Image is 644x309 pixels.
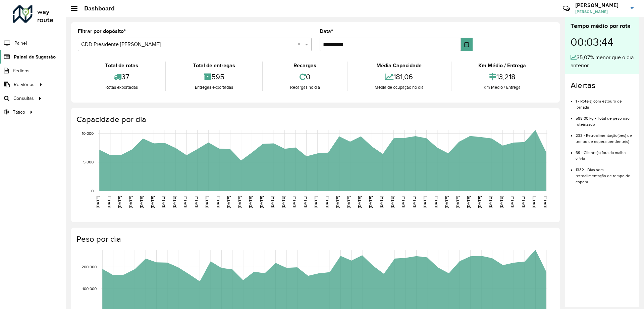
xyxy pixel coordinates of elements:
div: 00:03:44 [571,31,634,53]
text: [DATE] [259,196,264,208]
div: 35,07% menor que o dia anterior [571,53,634,70]
li: 1 - Rota(s) com estouro de jornada [576,93,634,110]
label: Data [320,27,333,35]
div: Km Médio / Entrega [453,84,551,91]
h3: [PERSON_NAME] [575,2,626,8]
text: [DATE] [270,196,274,208]
div: 595 [167,70,260,84]
text: [DATE] [434,196,438,208]
text: [DATE] [357,196,362,208]
text: [DATE] [303,196,307,208]
text: [DATE] [161,196,165,208]
text: [DATE] [292,196,296,208]
li: 233 - Retroalimentação(ões) de tempo de espera pendente(s) [576,127,634,145]
text: [DATE] [139,196,144,208]
div: 13,218 [453,70,551,84]
text: [DATE] [237,196,242,208]
li: 598,00 kg - Total de peso não roteirizado [576,110,634,127]
text: [DATE] [216,196,220,208]
li: 69 - Cliente(s) fora da malha viária [576,145,634,162]
text: 5,000 [83,160,94,164]
text: [DATE] [390,196,394,208]
div: Tempo médio por rota [571,22,634,31]
div: Recargas [265,62,345,70]
h4: Capacidade por dia [76,115,553,124]
label: Filtrar por depósito [78,27,126,35]
span: Tático [13,109,25,116]
div: Entregas exportadas [167,84,260,91]
span: Painel de Sugestão [14,53,56,61]
span: Painel [14,40,27,47]
h4: Peso por dia [76,234,553,244]
div: 181,06 [349,70,449,84]
div: Total de entregas [167,62,260,70]
span: Relatórios [14,81,35,88]
button: Choose Date [461,38,473,51]
text: [DATE] [194,196,198,208]
text: [DATE] [226,196,231,208]
div: 37 [79,70,163,84]
text: [DATE] [183,196,187,208]
text: [DATE] [117,196,122,208]
li: 1332 - Dias sem retroalimentação de tempo de espera [576,162,634,185]
text: [DATE] [107,196,111,208]
div: Km Médio / Entrega [453,62,551,70]
text: [DATE] [543,196,547,208]
text: 0 [91,189,94,193]
span: Clear all [298,40,303,48]
div: Total de rotas [79,62,163,70]
div: 0 [265,70,345,84]
text: [DATE] [510,196,514,208]
text: [DATE] [335,196,340,208]
div: Média Capacidade [349,62,449,70]
h4: Alertas [571,81,634,90]
text: [DATE] [532,196,536,208]
text: [DATE] [128,196,133,208]
text: 100,000 [83,286,97,291]
text: [DATE] [172,196,176,208]
text: [DATE] [499,196,503,208]
span: [PERSON_NAME] [575,9,626,15]
text: 10,000 [82,131,94,136]
a: Contato Rápido [559,1,574,16]
text: [DATE] [314,196,318,208]
text: [DATE] [444,196,449,208]
text: [DATE] [488,196,492,208]
text: [DATE] [423,196,427,208]
div: Recargas no dia [265,84,345,91]
text: [DATE] [368,196,373,208]
text: [DATE] [248,196,253,208]
text: [DATE] [281,196,285,208]
text: [DATE] [466,196,471,208]
div: Média de ocupação no dia [349,84,449,91]
text: [DATE] [150,196,155,208]
text: [DATE] [346,196,351,208]
span: Consultas [13,95,34,102]
text: [DATE] [379,196,383,208]
text: [DATE] [477,196,482,208]
text: [DATE] [205,196,209,208]
text: [DATE] [412,196,416,208]
text: [DATE] [455,196,460,208]
text: [DATE] [401,196,405,208]
span: Pedidos [13,67,30,74]
text: [DATE] [96,196,100,208]
text: [DATE] [325,196,329,208]
h2: Dashboard [77,5,115,12]
text: [DATE] [521,196,525,208]
text: 200,000 [82,265,97,269]
div: Rotas exportadas [79,84,163,91]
